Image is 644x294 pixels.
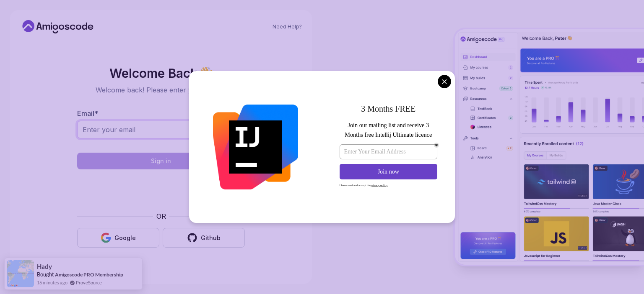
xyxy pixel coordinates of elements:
label: Email * [77,109,98,118]
button: Sign in [77,153,245,169]
img: provesource social proof notification image [7,260,34,287]
div: Sign in [151,157,171,165]
img: Amigoscode Dashboard [455,29,644,264]
p: Welcome back! Please enter your details. [77,85,245,95]
iframe: Widget containing checkbox for hCaptcha security challenge [98,174,224,206]
a: Need Help? [273,23,302,30]
button: Google [77,228,159,248]
div: Github [201,234,221,242]
button: Github [163,228,245,248]
a: Home link [20,20,96,33]
span: 16 minutes ago [37,279,68,286]
span: Bought [37,271,54,278]
span: Hady [37,263,52,270]
h2: Welcome Back [77,66,245,80]
a: Amigoscode PRO Membership [55,271,123,278]
input: Enter your email [77,121,245,138]
p: OR [156,211,166,221]
a: ProveSource [76,279,102,286]
div: Google [114,234,136,242]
